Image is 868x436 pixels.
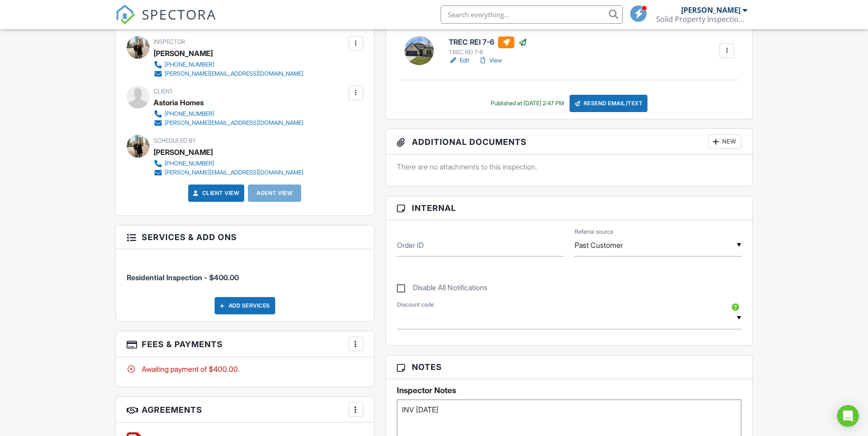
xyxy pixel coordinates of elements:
div: [PERSON_NAME][EMAIL_ADDRESS][DOMAIN_NAME] [164,119,303,127]
span: Scheduled By [154,137,196,144]
div: [PERSON_NAME][EMAIL_ADDRESS][DOMAIN_NAME] [164,70,303,77]
div: New [708,134,741,149]
label: Discount code [397,301,434,309]
div: [PERSON_NAME] [154,145,213,159]
a: [PERSON_NAME][EMAIL_ADDRESS][DOMAIN_NAME] [154,69,303,78]
div: [PHONE_NUMBER] [164,160,214,167]
div: [PERSON_NAME] [154,46,213,60]
div: [PHONE_NUMBER] [164,61,214,68]
a: Client View [191,189,240,198]
div: Awaiting payment of $400.00. [127,364,363,374]
a: SPECTORA [115,12,216,31]
span: SPECTORA [142,5,216,24]
div: [PERSON_NAME][EMAIL_ADDRESS][DOMAIN_NAME] [164,169,303,176]
a: [PHONE_NUMBER] [154,159,303,168]
div: Solid Property Inspections, LLC [656,15,747,24]
a: [PHONE_NUMBER] [154,60,303,69]
div: [PHONE_NUMBER] [164,110,214,118]
h3: Additional Documents [386,129,753,155]
a: Edit [449,56,469,65]
p: There are no attachments to this inspection. [397,162,742,172]
div: Astoria Homes [154,96,204,109]
a: View [478,56,502,65]
img: The Best Home Inspection Software - Spectora [115,5,135,25]
label: Order ID [397,240,424,250]
h3: Notes [386,355,753,379]
h6: TREC REI 7-6 [449,36,527,48]
a: [PERSON_NAME][EMAIL_ADDRESS][DOMAIN_NAME] [154,168,303,177]
span: Client [154,88,173,95]
a: [PERSON_NAME][EMAIL_ADDRESS][DOMAIN_NAME] [154,118,303,128]
h3: Internal [386,196,753,220]
div: Published at [DATE] 2:47 PM [491,100,564,107]
li: Service: Residential Inspection [127,256,363,290]
h3: Agreements [116,397,374,423]
label: Disable All Notifications [397,283,488,295]
h3: Fees & Payments [116,331,374,357]
input: Search everything... [441,5,623,24]
div: [PERSON_NAME] [681,5,740,15]
span: Residential Inspection - $400.00 [127,273,239,282]
div: Add Services [215,297,275,314]
a: [PHONE_NUMBER] [154,109,303,118]
div: Open Intercom Messenger [837,405,859,427]
div: Resend Email/Text [570,95,648,112]
h5: Inspector Notes [397,386,742,395]
h3: Services & Add ons [116,226,374,249]
label: Referral source [575,228,613,236]
span: Inspector [154,38,185,45]
div: TREC REI 7-6 [449,49,527,56]
a: TREC REI 7-6 TREC REI 7-6 [449,36,527,56]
